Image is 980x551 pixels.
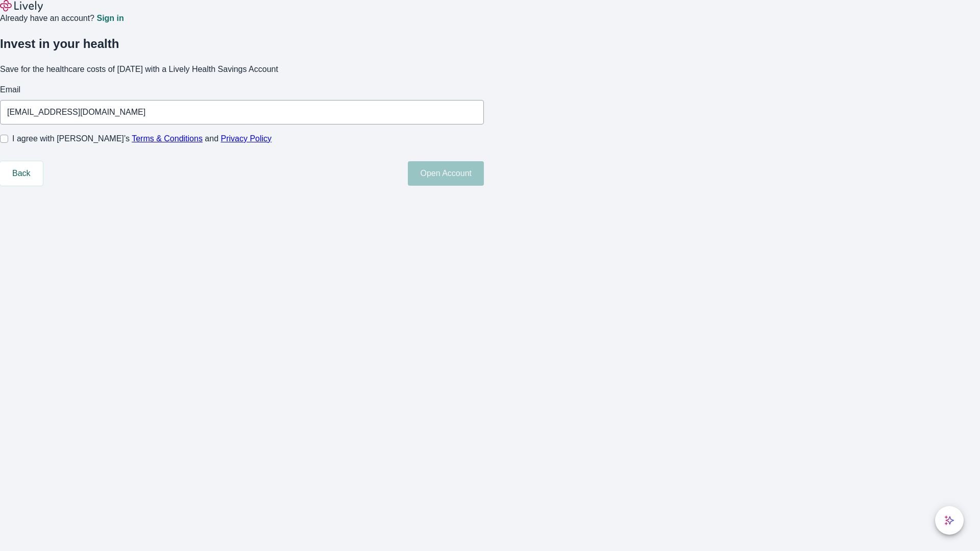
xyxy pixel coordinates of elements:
button: chat [935,506,964,535]
span: I agree with [PERSON_NAME]’s and [12,133,272,145]
a: Terms & Conditions [132,134,203,143]
svg: Lively AI Assistant [944,515,954,525]
a: Privacy Policy [221,134,272,143]
a: Sign in [96,14,124,22]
